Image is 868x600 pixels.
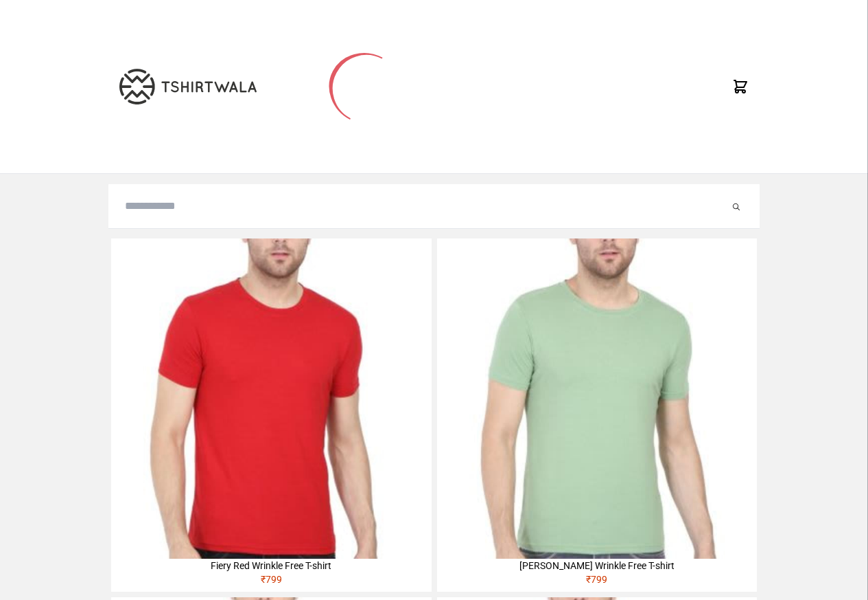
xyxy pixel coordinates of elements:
div: ₹ 799 [111,573,431,592]
img: TW-LOGO-400-104.png [119,69,257,104]
a: [PERSON_NAME] Wrinkle Free T-shirt₹799 [437,238,757,592]
div: ₹ 799 [437,573,757,592]
img: 4M6A2211-320x320.jpg [437,238,757,559]
div: [PERSON_NAME] Wrinkle Free T-shirt [437,559,757,573]
div: Fiery Red Wrinkle Free T-shirt [111,559,431,573]
a: Fiery Red Wrinkle Free T-shirt₹799 [111,238,431,592]
img: 4M6A2225-320x320.jpg [111,238,431,559]
button: Submit your search query. [729,198,743,214]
